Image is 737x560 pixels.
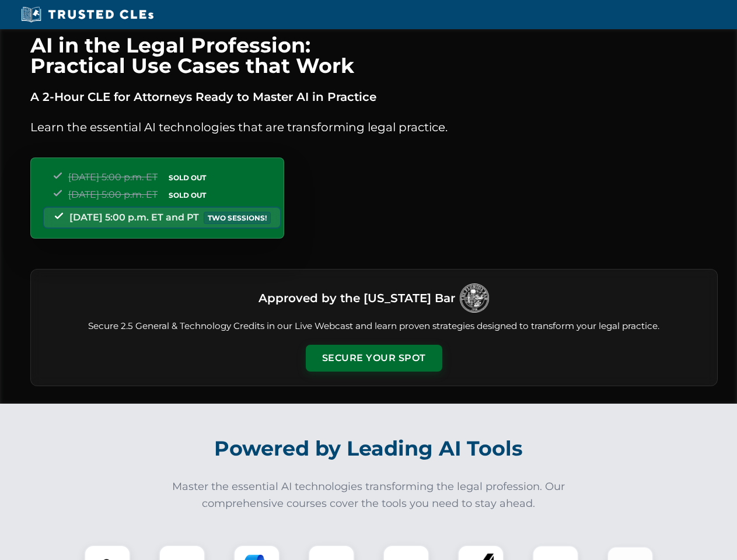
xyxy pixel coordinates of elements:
span: SOLD OUT [165,171,210,184]
h2: Powered by Leading AI Tools [46,428,692,469]
img: Trusted CLEs [18,6,157,23]
p: Master the essential AI technologies transforming the legal profession. Our comprehensive courses... [165,478,573,512]
h1: AI in the Legal Profession: Practical Use Cases that Work [30,35,718,76]
p: Learn the essential AI technologies that are transforming legal practice. [30,118,718,136]
span: SOLD OUT [165,189,210,201]
p: Secure 2.5 General & Technology Credits in our Live Webcast and learn proven strategies designed ... [45,320,703,333]
span: [DATE] 5:00 p.m. ET [68,189,158,200]
h3: Approved by the [US_STATE] Bar [259,288,455,309]
button: Secure Your Spot [306,345,442,372]
img: Logo [460,283,489,313]
span: [DATE] 5:00 p.m. ET [68,171,158,183]
p: A 2-Hour CLE for Attorneys Ready to Master AI in Practice [30,87,718,106]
